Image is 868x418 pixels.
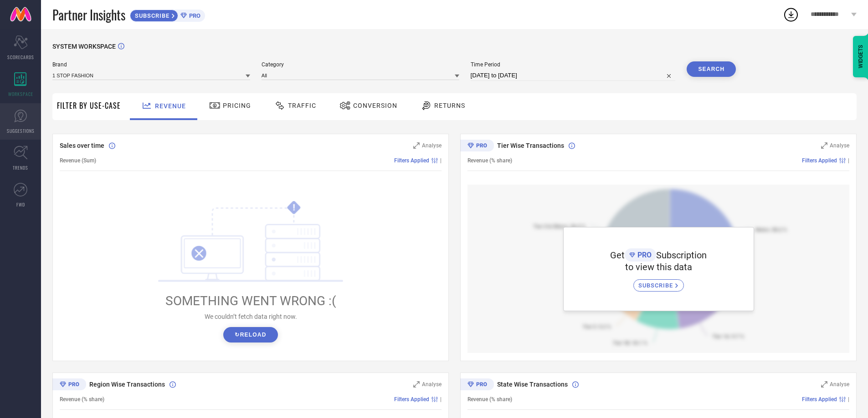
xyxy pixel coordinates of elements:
span: Revenue (Sum) [60,157,96,164]
span: Analyse [422,381,442,388]
svg: Zoom [821,142,827,149]
span: Filters Applied [394,157,429,164]
span: Analyse [422,142,442,149]
a: SUBSCRIBEPRO [130,7,205,22]
span: Conversion [353,102,397,109]
span: | [440,157,442,164]
div: Premium [52,378,86,392]
input: Select time period [471,70,676,81]
span: Analyse [830,142,849,149]
span: Filters Applied [802,396,837,403]
span: PRO [635,251,652,259]
div: Premium [460,140,494,153]
span: WORKSPACE [8,91,33,97]
span: | [440,396,442,403]
span: Analyse [830,381,849,388]
span: | [848,157,849,164]
span: SUBSCRIBE [130,12,172,19]
span: Filter By Use-Case [57,100,121,111]
span: SOMETHING WENT WRONG :( [165,293,336,308]
span: Category [262,61,459,68]
svg: Zoom [821,381,827,388]
span: Revenue [155,102,186,110]
span: We couldn’t fetch data right now. [205,313,297,320]
svg: Zoom [413,142,420,149]
button: ↻Reload [223,327,277,342]
span: TRENDS [13,164,28,171]
span: Sales over time [60,142,104,149]
span: Traffic [288,102,316,109]
span: PRO [187,12,200,19]
span: Filters Applied [394,396,429,403]
div: Open download list [783,6,799,23]
span: Filters Applied [802,157,837,164]
svg: Zoom [413,381,420,388]
span: SUBSCRIBE [638,282,675,289]
span: Tier Wise Transactions [497,142,564,149]
a: SUBSCRIBE [633,272,684,292]
span: Returns [434,102,465,109]
span: Region Wise Transactions [89,381,165,388]
span: Time Period [471,61,676,68]
tspan: ! [293,202,295,213]
span: to view this data [625,262,692,272]
span: Revenue (% share) [60,396,104,403]
span: Pricing [223,102,251,109]
span: Brand [52,61,250,68]
span: State Wise Transactions [497,381,568,388]
span: Subscription [656,250,707,261]
span: Revenue (% share) [467,396,512,403]
span: FWD [16,201,25,208]
span: SCORECARDS [7,54,34,60]
button: Search [687,61,736,77]
span: | [848,396,849,403]
span: SUGGESTIONS [7,127,35,134]
span: SYSTEM WORKSPACE [52,43,116,50]
span: Revenue (% share) [467,157,512,164]
span: Partner Insights [52,5,125,24]
span: Get [610,250,625,261]
div: Premium [460,378,494,392]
